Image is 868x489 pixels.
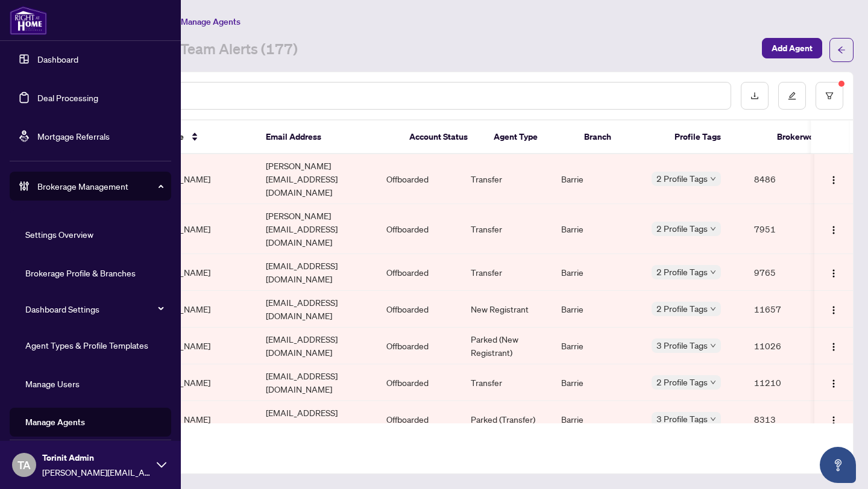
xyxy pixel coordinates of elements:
td: Offboarded [377,154,461,204]
span: down [710,379,716,385]
td: Offboarded [377,204,461,254]
td: New Registrant [461,291,552,328]
span: Manage Agents [181,16,241,27]
th: Full Name [136,120,256,154]
td: Offboarded [377,364,461,401]
th: Profile Tags [665,120,767,154]
th: Branch [574,120,665,154]
img: Logo [829,225,838,235]
td: 7951 [744,204,817,254]
a: Deal Processing [37,92,98,103]
img: Logo [829,175,838,185]
td: Parked (Transfer) [461,401,552,438]
span: Torinit Admin [42,451,151,464]
td: Barrie [552,204,642,254]
img: Logo [829,305,838,315]
button: Logo [824,263,843,282]
td: [PERSON_NAME] [136,254,256,291]
span: 3 Profile Tags [656,338,708,352]
th: Email Address [256,120,400,154]
span: 2 Profile Tags [656,172,708,185]
button: Open asap [820,447,856,483]
span: down [710,176,716,182]
td: [PERSON_NAME] [136,401,256,438]
span: Brokerage Management [37,179,163,193]
td: [EMAIL_ADDRESS][DOMAIN_NAME] [256,254,377,291]
td: Transfer [461,364,552,401]
span: 2 Profile Tags [656,222,708,235]
img: Logo [829,416,838,425]
span: 2 Profile Tags [656,302,708,316]
button: Logo [824,219,843,238]
td: [PERSON_NAME] [136,364,256,401]
td: Offboarded [377,291,461,328]
td: Barrie [552,254,642,291]
td: 8486 [744,154,817,204]
span: TA [17,456,31,473]
td: 11210 [744,364,817,401]
th: Agent Type [484,120,574,154]
td: [EMAIL_ADDRESS][DOMAIN_NAME] [256,364,377,401]
td: 11026 [744,328,817,364]
td: Barrie [552,291,642,328]
span: 2 Profile Tags [656,375,708,389]
img: Logo [829,269,838,278]
span: Add Agent [772,39,813,58]
td: [EMAIL_ADDRESS][DOMAIN_NAME] [256,328,377,364]
td: [PERSON_NAME][EMAIL_ADDRESS][DOMAIN_NAME] [256,154,377,204]
th: Account Status [400,120,484,154]
span: edit [788,92,796,100]
a: Mortgage Referrals [37,131,110,142]
a: Manage Users [25,378,80,389]
td: [EMAIL_ADDRESS][DOMAIN_NAME] [256,401,377,438]
a: Agent Types & Profile Templates [25,340,148,350]
td: Barrie [552,401,642,438]
button: download [741,82,769,110]
td: [PERSON_NAME] [136,154,256,204]
td: Barrie [552,328,642,364]
button: Logo [824,336,843,355]
td: [PERSON_NAME] [136,204,256,254]
a: Dashboard [37,54,78,64]
button: edit [778,82,806,110]
a: Brokerage Profile & Branches [25,267,136,278]
button: filter [816,82,843,110]
td: [PERSON_NAME][EMAIL_ADDRESS][DOMAIN_NAME] [256,204,377,254]
td: Barrie [552,154,642,204]
td: Offboarded [377,328,461,364]
button: Logo [824,373,843,392]
span: download [750,92,759,100]
td: 11657 [744,291,817,328]
span: [PERSON_NAME][EMAIL_ADDRESS][DOMAIN_NAME] [42,466,151,479]
img: Logo [829,379,838,388]
th: Brokerwolf ID [767,120,840,154]
span: arrow-left [837,46,846,54]
td: Parked (New Registrant) [461,328,552,364]
td: [PERSON_NAME] [136,328,256,364]
td: 8313 [744,401,817,438]
button: Logo [824,410,843,429]
span: down [710,416,716,422]
td: Barrie [552,364,642,401]
td: [EMAIL_ADDRESS][DOMAIN_NAME] [256,291,377,328]
button: Add Agent [762,38,822,58]
button: Logo [824,299,843,319]
span: down [710,306,716,312]
button: Logo [824,169,843,188]
td: Transfer [461,204,552,254]
a: Settings Overview [25,229,93,240]
span: down [710,269,716,275]
td: Offboarded [377,401,461,438]
span: down [710,343,716,349]
span: 2 Profile Tags [656,265,708,279]
a: Manage Agents [25,417,85,428]
span: 3 Profile Tags [656,412,708,426]
td: Transfer [461,254,552,291]
span: down [710,226,716,232]
img: logo [10,6,47,35]
img: Logo [829,342,838,352]
a: Dashboard Settings [25,304,99,314]
td: Offboarded [377,254,461,291]
td: 9765 [744,254,817,291]
a: Team Alerts (177) [180,39,298,61]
